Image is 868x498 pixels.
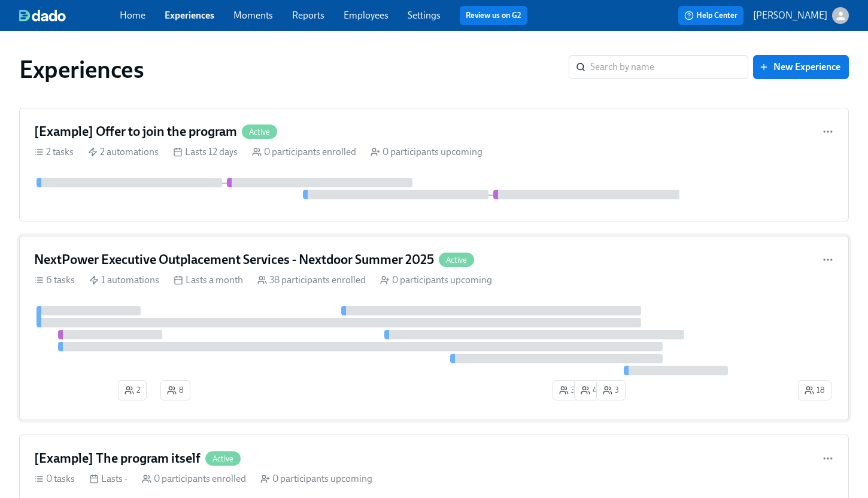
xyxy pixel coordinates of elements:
a: dado [19,10,120,22]
div: 0 participants enrolled [252,145,356,159]
div: Lasts - [89,472,128,485]
span: Help Center [684,10,738,22]
div: 0 participants upcoming [260,472,372,485]
span: 3 [603,384,619,396]
button: 8 [160,380,190,400]
h4: [Example] The program itself [34,450,201,467]
button: [PERSON_NAME] [753,7,849,24]
div: 0 participants upcoming [380,274,492,287]
div: 6 tasks [34,274,75,287]
div: 0 tasks [34,472,75,485]
span: Active [205,454,241,463]
span: 3 [559,384,575,396]
button: 2 [118,380,147,400]
a: Settings [408,10,441,21]
a: Home [120,10,145,21]
div: 2 tasks [34,145,74,159]
img: dado [19,10,66,22]
a: [Example] Offer to join the programActive2 tasks 2 automations Lasts 12 days 0 participants enrol... [19,108,849,221]
button: 4 [574,380,603,400]
button: Review us on G2 [460,6,527,25]
div: 0 participants enrolled [142,472,246,485]
span: 18 [805,384,825,396]
div: 2 automations [88,145,159,159]
button: Help Center [678,6,743,25]
a: Employees [344,10,389,21]
button: New Experience [753,55,849,79]
span: 8 [167,384,184,396]
div: Lasts a month [174,274,243,287]
span: 4 [581,384,597,396]
a: Moments [233,10,273,21]
a: Experiences [165,10,214,21]
div: 1 automations [89,274,159,287]
input: Search by name [590,55,748,79]
div: Lasts 12 days [173,145,238,159]
h4: [Example] Offer to join the program [34,123,237,141]
h4: NextPower Executive Outplacement Services - Nextdoor Summer 2025 [34,251,434,269]
div: 0 participants upcoming [371,145,482,159]
a: Reports [292,10,324,21]
span: Active [242,127,277,136]
a: NextPower Executive Outplacement Services - Nextdoor Summer 2025Active6 tasks 1 automations Lasts... [19,236,849,420]
p: [PERSON_NAME] [753,9,827,22]
button: 3 [596,380,626,400]
button: 18 [798,380,831,400]
a: Review us on G2 [466,10,521,22]
span: 2 [125,384,140,396]
h1: Experiences [19,55,144,84]
div: 38 participants enrolled [257,274,366,287]
button: 3 [553,380,582,400]
span: Active [439,256,474,265]
span: New Experience [761,61,840,73]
